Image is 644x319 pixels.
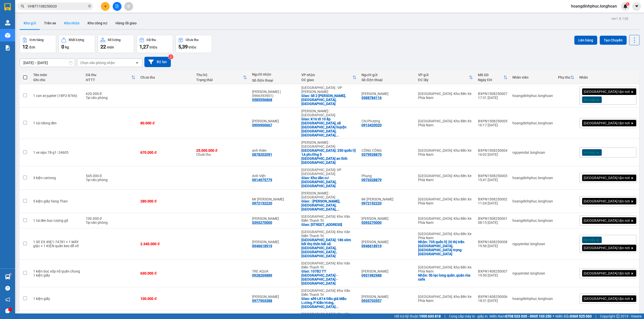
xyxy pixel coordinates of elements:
div: 0388784116 [361,96,382,100]
div: 100.000 đ [86,217,136,221]
div: 80.000 đ [140,121,191,125]
div: Trạng thái [196,78,243,82]
div: Chưa thu [196,148,247,156]
div: 0878202091 [252,152,272,156]
span: ⚪️ [553,315,554,317]
span: plus [104,5,107,8]
div: [GEOGRAPHIC_DATA]: Kho Văn Điển Thanh Trì [301,215,356,223]
div: [GEOGRAPHIC_DATA]: Kho Bến Xe Phía Nam [418,197,473,205]
span: 22 [100,44,106,50]
div: Giao: 250 quốc lộ 1A phường 5 tp tân an tỉnh long an [301,148,356,165]
img: solution-icon [5,45,10,50]
span: đơn [29,45,35,49]
div: Chị Quỳnh [361,92,413,96]
div: Phụng [361,174,413,178]
div: [GEOGRAPHIC_DATA]: Kho Bến Xe Phía Nam [418,119,473,127]
th: Toggle SortBy [555,71,577,84]
div: hoangdinhphuc.longhoan [512,94,553,98]
div: 16:02 [DATE] [478,152,507,156]
div: 1 xe xipo 78-g1 -24605 [33,150,81,154]
div: 620.000 đ [86,92,136,96]
div: Người nhận [252,72,296,76]
div: Anh Tùng [252,217,296,221]
div: [PERSON_NAME] : [GEOGRAPHIC_DATA] [301,109,356,117]
div: BXPN1408250007 [478,269,507,273]
span: close-circle [88,4,91,9]
div: 3 kiện cattong [33,176,81,180]
span: Miền Nam [490,313,551,319]
span: [GEOGRAPHIC_DATA] tận nơi [584,199,630,203]
div: 100.000 đ [140,297,191,301]
span: [GEOGRAPHIC_DATA] tận nơi [584,271,630,276]
div: Giao: 107B2 TT Nghĩa Tân - Cầu Giấy - Hà Nội [301,269,356,285]
div: Đơn hàng [30,38,44,42]
div: Nhận: 735 quốc lộ 20 thị trấn Liên Nghĩa, đức trọng lâm đồng [418,240,473,256]
div: 0972152220 [361,201,382,205]
div: Tên món [33,73,81,77]
span: message [5,308,10,313]
img: warehouse-icon [5,33,10,38]
button: Trên xe [40,17,60,29]
div: 545.000 đ [86,174,136,178]
div: Anh Sơn ( 0966393901) [252,90,296,98]
span: [PHONE_NUMBER] (7h - 21h) [25,20,111,39]
div: Giao: số9 LK14 Đấu giá Mẫu Lương, P Kiến Hưng, Hà Đông Ha nội [301,297,356,309]
button: Số lượng22món [98,35,134,53]
span: Hỗ trợ kỹ thuật: [394,313,441,319]
div: Giao: : Hoa Ngữ JEC, Đường Lê Đức Thọ, Khu phố Trảng Lớn, Phường Hắc Dịch, TP Phú Mỹ, Bà Rịa Vũng... [301,199,356,211]
div: BXPN1508250003 [478,174,507,178]
sup: 2 [168,54,173,59]
th: Toggle SortBy [83,71,138,84]
div: [GEOGRAPHIC_DATA]: Kho Văn Điển Thanh Trì [301,261,356,269]
span: [GEOGRAPHIC_DATA] tận nơi [584,89,630,94]
button: plus [101,2,110,11]
span: ... [336,305,339,309]
div: 0946618919 [252,244,272,248]
span: close-circle [88,5,91,8]
div: hoangdinhphuc.longhoan [512,219,553,223]
span: caret-down [634,4,639,9]
span: Xe máy [584,150,595,155]
div: [GEOGRAPHIC_DATA]: Kho Bến Xe Phía Nam [418,92,473,100]
div: 11:04 [DATE] [478,201,507,205]
span: file-add [115,5,119,8]
div: Thu hộ [196,73,243,77]
span: search [21,5,24,8]
button: caret-down [632,2,641,11]
div: ĐC lấy [418,78,469,82]
th: Toggle SortBy [299,71,359,84]
div: BXPN1508250004 [478,148,507,152]
span: 5,39 [178,44,188,50]
img: warehouse-icon [5,20,10,25]
div: [GEOGRAPHIC_DATA]: Kho Bến Xe Phía Nam [418,217,473,225]
div: Nhận: 5b lạc long quân ,quán rùa cafe [418,273,473,281]
svg: open [135,61,139,65]
div: huỳnh ngọc hoà [361,269,413,273]
div: 0977903388 [252,299,272,303]
div: 0585556868 [252,98,272,102]
div: Nhân viên [512,75,553,79]
div: [GEOGRAPHIC_DATA]: Kho Bến Xe Phía Nam [418,148,473,156]
div: Anh Hưng [252,295,296,299]
div: 08:15 [DATE] [478,221,507,225]
th: Toggle SortBy [194,71,250,84]
button: Chưa thu5,39 triệu [176,35,212,53]
div: hoangdinhphuc.longhoan [512,176,553,180]
div: nguyendat.longhoan [512,150,553,154]
div: [GEOGRAPHIC_DATA]: Kho Bến Xe Phía Nam [418,295,473,303]
div: VP nhận [301,73,352,77]
button: aim [124,2,133,11]
div: Chị Phượng [361,119,413,123]
input: Tìm tên, số ĐT hoặc mã đơn [28,4,87,9]
div: Tại văn phòng [86,178,136,182]
div: Đã thu [86,73,132,77]
div: 0928269889 [252,273,272,277]
div: 2.340.000 đ [140,242,191,246]
button: Đơn hàng12đơn [20,35,56,53]
div: anh thiên [252,148,296,152]
div: 19:50 [DATE] [478,273,507,277]
div: [GEOGRAPHIC_DATA] : VP [PERSON_NAME] [301,86,356,94]
div: [GEOGRAPHIC_DATA]: Kho Văn Điển Thanh Trì [301,289,356,297]
div: [GEOGRAPHIC_DATA]: Kho Bến Xe Phía Nam [418,265,473,273]
div: Giao: K16 tổ 10 ấp Phước Hiệp, xã Phước Tỉnh huyện Long Điền, Bà Rịa Vũng Tau [301,117,356,137]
